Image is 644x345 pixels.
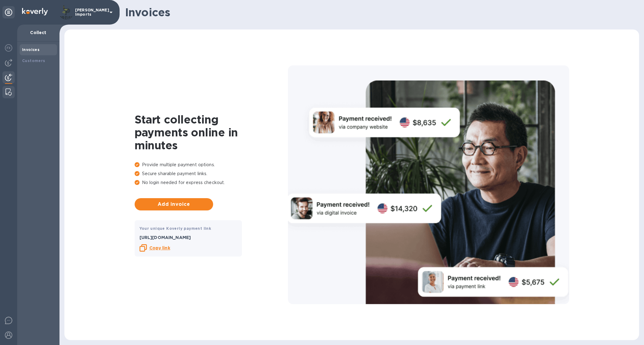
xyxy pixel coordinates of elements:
[135,171,288,177] p: Secure sharable payment links.
[22,58,45,63] b: Customers
[135,198,213,210] button: Add invoice
[140,234,237,241] p: [URL][DOMAIN_NAME]
[22,47,40,52] b: Invoices
[149,245,170,250] b: Copy link
[22,29,55,36] p: Collect
[135,113,288,152] h1: Start collecting payments online in minutes
[75,8,106,17] p: [PERSON_NAME] Imports
[5,44,12,52] img: Foreign exchange
[140,226,211,231] b: Your unique Koverly payment link
[22,8,48,15] img: Logo
[125,6,634,19] h1: Invoices
[135,179,288,186] p: No login needed for express checkout.
[140,201,208,208] span: Add invoice
[135,162,288,168] p: Provide multiple payment options.
[2,6,15,18] div: Unpin categories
